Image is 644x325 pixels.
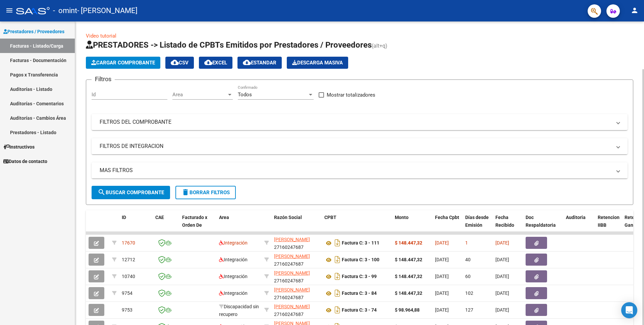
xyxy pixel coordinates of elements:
[91,60,155,66] span: Cargar Comprobante
[435,215,459,220] span: Fecha Cpbt
[526,215,556,228] span: Doc Respaldatoria
[327,91,375,99] span: Mostrar totalizadores
[155,215,164,220] span: CAE
[274,269,319,283] div: 27160247687
[566,215,586,220] span: Auditoria
[342,274,377,279] strong: Factura C: 3 - 99
[333,305,342,315] i: Descargar documento
[333,254,342,265] i: Descargar documento
[465,307,473,313] span: 127
[333,237,342,248] i: Descargar documento
[274,304,310,309] span: [PERSON_NAME]
[495,307,509,313] span: [DATE]
[432,210,463,240] datatable-header-cell: Fecha Cpbt
[238,92,252,98] span: Todos
[435,274,449,279] span: [DATE]
[463,210,493,240] datatable-header-cell: Días desde Emisión
[395,274,422,279] strong: $ 148.447,32
[243,58,251,66] mat-icon: cloud_download
[53,3,77,18] span: - omint
[237,57,282,69] button: Estandar
[171,58,179,66] mat-icon: cloud_download
[342,308,377,313] strong: Factura C: 3 - 74
[395,290,422,296] strong: $ 148.447,32
[465,257,471,262] span: 40
[598,215,620,228] span: Retencion IIBB
[171,60,189,66] span: CSV
[395,240,422,246] strong: $ 148.447,32
[122,290,132,296] span: 9754
[92,186,170,199] button: Buscar Comprobante
[274,215,302,220] span: Razón Social
[122,307,132,313] span: 9753
[204,60,227,66] span: EXCEL
[324,215,336,220] span: CPBT
[631,6,639,14] mat-icon: person
[3,158,47,165] span: Datos de contacto
[92,138,628,154] mat-expansion-panel-header: FILTROS DE INTEGRACION
[493,210,523,240] datatable-header-cell: Fecha Recibido
[216,210,262,240] datatable-header-cell: Area
[182,215,207,228] span: Facturado x Orden De
[523,210,563,240] datatable-header-cell: Doc Respaldatoria
[219,304,259,317] span: Discapacidad sin recupero
[395,257,422,262] strong: $ 148.447,32
[181,189,230,196] span: Borrar Filtros
[342,257,379,263] strong: Factura C: 3 - 100
[122,215,126,220] span: ID
[122,240,135,246] span: 17670
[465,240,468,246] span: 1
[219,274,248,279] span: Integración
[3,28,64,35] span: Prestadores / Proveedores
[175,186,236,199] button: Borrar Filtros
[92,162,628,178] mat-expansion-panel-header: MAS FILTROS
[495,240,509,246] span: [DATE]
[333,288,342,299] i: Descargar documento
[92,114,628,130] mat-expansion-panel-header: FILTROS DEL COMPROBANTE
[495,215,514,228] span: Fecha Recibido
[219,290,248,296] span: Integración
[122,257,135,262] span: 12712
[274,286,319,300] div: 27160247687
[465,215,489,228] span: Días desde Emisión
[153,210,179,240] datatable-header-cell: CAE
[274,253,319,267] div: 27160247687
[495,290,509,296] span: [DATE]
[435,290,449,296] span: [DATE]
[219,240,248,246] span: Integración
[119,210,153,240] datatable-header-cell: ID
[322,210,392,240] datatable-header-cell: CPBT
[219,215,229,220] span: Area
[495,274,509,279] span: [DATE]
[287,57,348,69] app-download-masive: Descarga masiva de comprobantes (adjuntos)
[621,302,637,318] div: Open Intercom Messenger
[165,57,194,69] button: CSV
[98,188,106,196] mat-icon: search
[292,60,343,66] span: Descarga Masiva
[86,33,116,39] a: Video tutorial
[392,210,432,240] datatable-header-cell: Monto
[172,92,227,98] span: Area
[100,143,611,150] mat-panel-title: FILTROS DE INTEGRACION
[204,58,212,66] mat-icon: cloud_download
[274,287,310,292] span: [PERSON_NAME]
[3,143,35,151] span: Instructivos
[86,40,372,50] span: PRESTADORES -> Listado de CPBTs Emitidos por Prestadores / Proveedores
[274,270,310,276] span: [PERSON_NAME]
[287,57,348,69] button: Descarga Masiva
[100,118,611,126] mat-panel-title: FILTROS DEL COMPROBANTE
[435,240,449,246] span: [DATE]
[122,274,135,279] span: 10740
[243,60,276,66] span: Estandar
[92,74,115,84] h3: Filtros
[435,257,449,262] span: [DATE]
[219,257,248,262] span: Integración
[274,254,310,259] span: [PERSON_NAME]
[179,210,216,240] datatable-header-cell: Facturado x Orden De
[465,290,473,296] span: 102
[100,167,611,174] mat-panel-title: MAS FILTROS
[563,210,595,240] datatable-header-cell: Auditoria
[595,210,622,240] datatable-header-cell: Retencion IIBB
[5,6,13,14] mat-icon: menu
[98,189,164,196] span: Buscar Comprobante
